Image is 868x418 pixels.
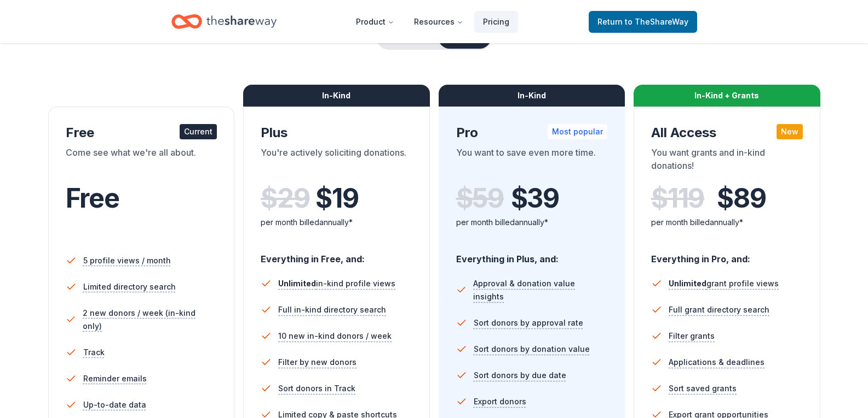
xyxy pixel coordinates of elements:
[180,124,217,139] div: Current
[474,343,590,356] span: Sort donors by donation value
[83,372,147,385] span: Reminder emails
[315,183,358,214] span: $ 19
[548,124,607,139] div: Most popular
[83,346,105,359] span: Track
[474,316,583,329] span: Sort donors by approval rate
[66,124,217,142] div: Free
[243,85,430,107] div: In-Kind
[474,369,566,382] span: Sort donors by due date
[717,183,766,214] span: $ 89
[456,124,608,142] div: Pro
[439,85,625,107] div: In-Kind
[456,243,608,266] div: Everything in Plus, and:
[651,216,803,229] div: per month billed annually*
[473,277,607,303] span: Approval & donation value insights
[83,307,217,333] span: 2 new donors / week (in-kind only)
[634,85,820,107] div: In-Kind + Grants
[261,243,412,266] div: Everything in Free, and:
[347,11,403,33] button: Product
[456,146,608,176] div: You want to save even more time.
[278,279,316,288] span: Unlimited
[261,216,412,229] div: per month billed annually*
[83,280,176,293] span: Limited directory search
[278,356,357,369] span: Filter by new donors
[66,182,119,214] span: Free
[669,329,715,343] span: Filter grants
[261,124,412,142] div: Plus
[669,279,779,288] span: grant profile views
[669,356,764,369] span: Applications & deadlines
[589,11,697,33] a: Returnto TheShareWay
[651,146,803,176] div: You want grants and in-kind donations!
[597,15,688,28] span: Return
[261,146,412,176] div: You're actively soliciting donations.
[669,303,769,316] span: Full grant directory search
[669,382,737,395] span: Sort saved grants
[83,398,146,411] span: Up-to-date data
[278,382,355,395] span: Sort donors in Track
[474,11,518,33] a: Pricing
[405,11,472,33] button: Resources
[625,17,688,26] span: to TheShareWay
[83,254,171,267] span: 5 profile views / month
[278,303,386,316] span: Full in-kind directory search
[66,146,217,176] div: Come see what we're all about.
[347,9,518,34] nav: Main
[474,395,526,408] span: Export donors
[171,9,277,34] a: Home
[278,329,392,343] span: 10 new in-kind donors / week
[278,279,395,288] span: in-kind profile views
[651,124,803,142] div: All Access
[511,183,559,214] span: $ 39
[669,279,706,288] span: Unlimited
[777,124,803,139] div: New
[456,216,608,229] div: per month billed annually*
[651,243,803,266] div: Everything in Pro, and:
